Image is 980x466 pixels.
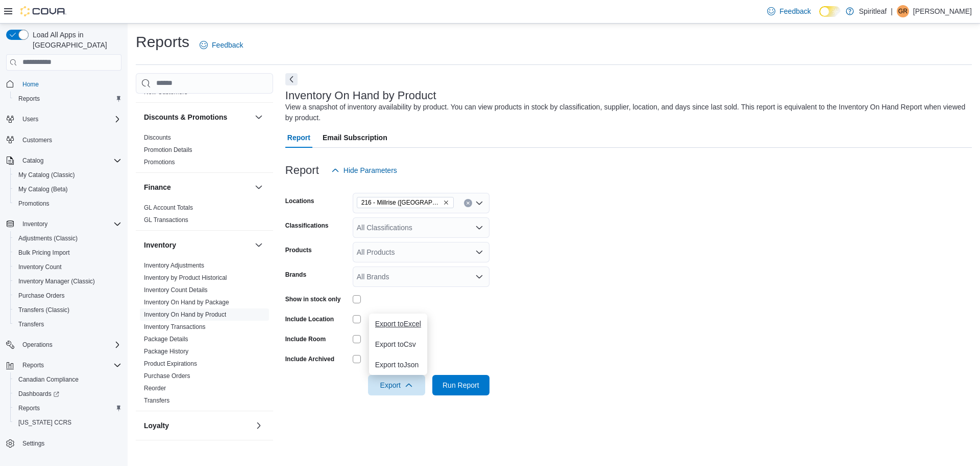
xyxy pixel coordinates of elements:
button: Reports [10,401,126,415]
button: Catalog [2,153,126,168]
a: Canadian Compliance [14,373,83,386]
button: Inventory Manager (Classic) [10,274,126,289]
button: Export toJson [369,354,427,375]
span: Dashboards [18,390,59,398]
div: Inventory [136,259,273,411]
button: Inventory [2,217,126,231]
button: Reports [10,92,126,106]
span: Users [18,113,121,125]
a: Inventory Transactions [144,323,206,330]
span: Reports [18,95,40,103]
button: Export toCsv [369,334,427,354]
button: Inventory [253,239,265,251]
span: Purchase Orders [144,372,190,380]
span: Inventory On Hand by Product [144,310,226,319]
label: Include Room [285,335,326,343]
button: Reports [18,359,48,371]
button: [US_STATE] CCRS [10,415,126,430]
h3: Loyalty [144,420,169,431]
button: Operations [18,339,57,351]
button: Operations [2,338,126,352]
button: Inventory [144,240,251,250]
button: Loyalty [144,420,251,431]
button: Open list of options [475,273,483,281]
a: Reorder [144,385,166,392]
a: Feedback [763,1,815,21]
a: Package Details [144,336,188,343]
button: Export toExcel [369,314,427,334]
span: My Catalog (Classic) [14,169,121,181]
a: Package History [144,348,188,355]
h3: Finance [144,182,171,192]
span: Operations [22,341,53,349]
span: Transfers [18,320,44,328]
span: Dark Mode [819,17,820,17]
button: Settings [2,436,126,451]
a: Adjustments (Classic) [14,232,82,245]
span: 216 - Millrise ([GEOGRAPHIC_DATA]) [361,197,441,208]
span: Reports [18,404,40,412]
a: Reports [14,93,44,105]
div: Gavin R [897,5,909,17]
span: Feedback [779,6,811,16]
label: Show in stock only [285,295,341,303]
span: Bulk Pricing Import [14,247,121,259]
span: Reports [14,402,121,414]
button: Promotions [10,196,126,211]
span: Reports [18,359,121,371]
span: Settings [18,437,121,450]
a: Product Expirations [144,360,197,367]
button: Adjustments (Classic) [10,231,126,246]
button: Customers [2,132,126,147]
p: Spiritleaf [859,5,887,17]
a: Dashboards [10,387,126,401]
button: Catalog [18,154,47,167]
span: My Catalog (Beta) [18,185,68,193]
span: Promotions [18,199,50,208]
a: My Catalog (Classic) [14,169,79,181]
a: Inventory Count Details [144,286,208,294]
span: Inventory Count [14,261,121,273]
p: [PERSON_NAME] [913,5,972,17]
a: GL Account Totals [144,204,193,211]
a: Promotion Details [144,146,192,153]
div: Discounts & Promotions [136,131,273,172]
button: My Catalog (Classic) [10,168,126,182]
button: Export [368,375,425,395]
span: Feedback [212,40,243,50]
button: Open list of options [475,199,483,207]
label: Include Archived [285,355,334,363]
button: Inventory [18,218,52,230]
span: Purchase Orders [14,290,121,302]
a: Transfers [144,397,169,404]
span: Transfers [144,396,169,405]
a: Purchase Orders [14,290,69,302]
a: Customers [18,134,56,146]
span: Email Subscription [323,127,387,148]
span: 216 - Millrise (Calgary) [357,197,454,208]
h3: Inventory On Hand by Product [285,90,436,102]
span: Adjustments (Classic) [14,232,121,245]
a: Purchase Orders [144,372,190,380]
span: Export to Csv [375,340,421,348]
button: Finance [144,182,251,192]
span: Reports [14,93,121,105]
label: Locations [285,197,314,205]
span: [US_STATE] CCRS [18,418,71,427]
span: Promotion Details [144,146,192,154]
button: Transfers [10,317,126,331]
div: Finance [136,202,273,230]
span: Export to Json [375,361,421,369]
a: Discounts [144,134,171,141]
img: Cova [20,6,66,16]
button: Reports [2,358,126,372]
button: Hide Parameters [327,160,401,181]
span: Package Details [144,335,188,343]
h3: Report [285,164,319,176]
h3: Discounts & Promotions [144,112,227,122]
a: Promotions [14,197,54,210]
span: Washington CCRS [14,416,121,429]
span: Transfers [14,318,121,330]
span: Product Expirations [144,360,197,368]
